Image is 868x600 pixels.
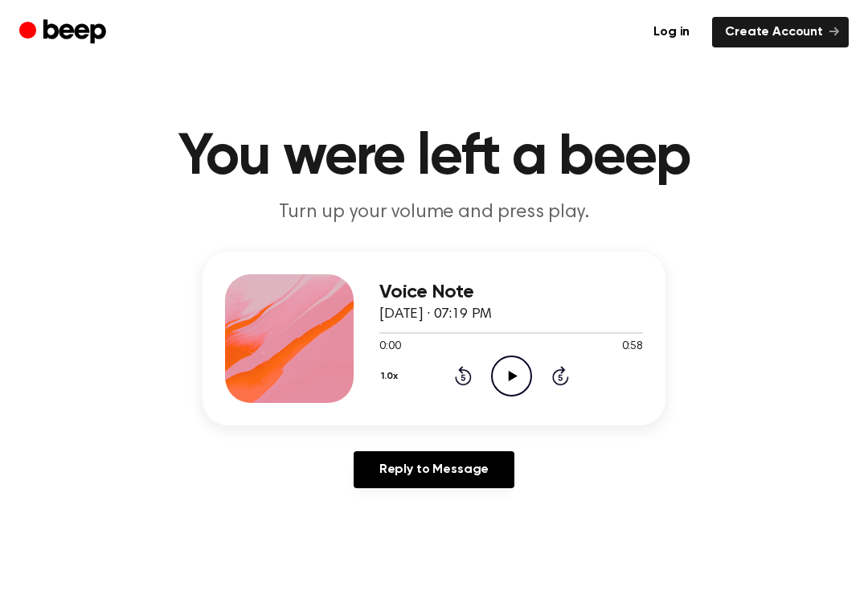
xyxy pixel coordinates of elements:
[379,339,400,355] span: 0:00
[379,363,404,390] button: 1.0x
[712,17,849,47] a: Create Account
[622,339,643,355] span: 0:58
[354,451,514,488] a: Reply to Message
[641,17,702,47] a: Log in
[19,17,110,48] a: Beep
[379,307,492,322] span: [DATE] · 07:19 PM
[379,282,643,303] h3: Voice Note
[125,199,743,226] p: Turn up your volume and press play.
[23,129,845,187] h1: You were left a beep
